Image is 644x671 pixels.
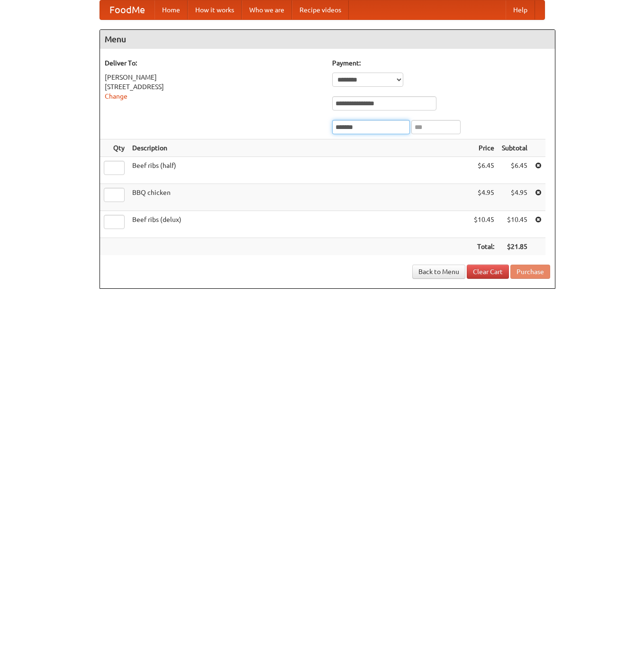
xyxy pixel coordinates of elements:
[412,265,465,279] a: Back to Menu
[154,0,188,19] a: Home
[506,0,535,19] a: Help
[128,139,470,157] th: Description
[470,238,498,256] th: Total:
[100,30,555,49] h4: Menu
[470,139,498,157] th: Price
[292,0,349,19] a: Recipe videos
[105,82,323,92] div: [STREET_ADDRESS]
[128,184,470,211] td: BBQ chicken
[467,265,509,279] a: Clear Cart
[510,265,550,279] button: Purchase
[470,157,498,184] td: $6.45
[100,0,154,19] a: FoodMe
[128,157,470,184] td: Beef ribs (half)
[332,58,550,68] h5: Payment:
[498,157,531,184] td: $6.45
[470,211,498,238] td: $10.45
[498,184,531,211] td: $4.95
[105,58,323,68] h5: Deliver To:
[470,184,498,211] td: $4.95
[498,211,531,238] td: $10.45
[498,238,531,256] th: $21.85
[188,0,242,19] a: How it works
[242,0,292,19] a: Who we are
[105,73,323,82] div: [PERSON_NAME]
[128,211,470,238] td: Beef ribs (delux)
[100,139,128,157] th: Qty
[498,139,531,157] th: Subtotal
[105,92,127,100] a: Change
